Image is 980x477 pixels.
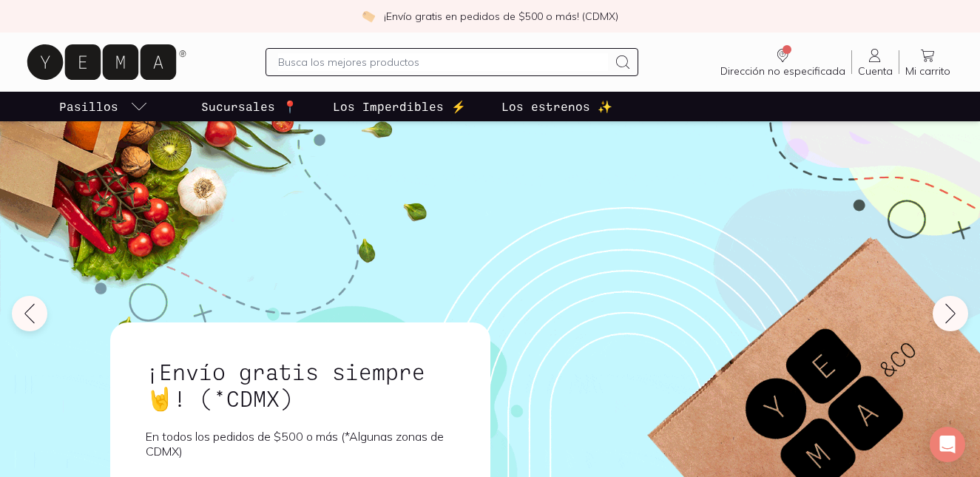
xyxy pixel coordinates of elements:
[59,98,118,115] p: Pasillos
[362,10,375,23] img: check
[278,53,608,71] input: Busca los mejores productos
[198,92,300,121] a: Sucursales 📍
[384,9,618,24] p: ¡Envío gratis en pedidos de $500 o más! (CDMX)
[714,47,851,78] a: Dirección no especificada
[333,98,466,115] p: Los Imperdibles ⚡️
[858,64,893,78] span: Cuenta
[852,47,899,78] a: Cuenta
[499,92,615,121] a: Los estrenos ✨
[905,64,950,78] span: Mi carrito
[56,92,151,121] a: pasillo-todos-link
[146,358,455,411] h1: ¡Envío gratis siempre🤘! (*CDMX)
[501,98,612,115] p: Los estrenos ✨
[146,429,455,459] p: En todos los pedidos de $500 o más (*Algunas zonas de CDMX)
[930,427,965,462] div: Open Intercom Messenger
[330,92,469,121] a: Los Imperdibles ⚡️
[720,64,845,78] span: Dirección no especificada
[201,98,297,115] p: Sucursales 📍
[899,47,956,78] a: Mi carrito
